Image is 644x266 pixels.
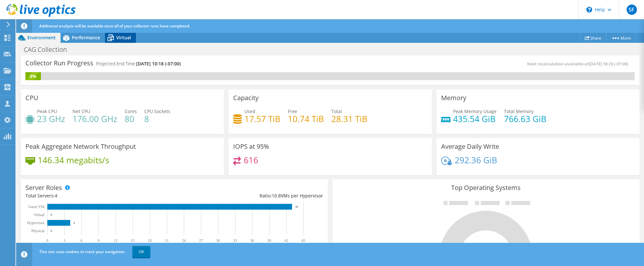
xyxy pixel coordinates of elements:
[148,238,152,243] text: 18
[288,108,297,114] span: Free
[27,221,44,225] text: Hypervisor
[98,238,99,243] text: 9
[96,60,181,67] h4: Projected End Time:
[55,193,57,199] span: 4
[295,205,298,208] text: 43
[39,249,126,254] span: This site uses cookies to track your navigation.
[606,33,636,43] a: More
[453,115,497,122] h4: 435.54 GiB
[272,193,281,199] span: 10.8
[38,157,109,164] h4: 146.34 megabits/s
[580,33,606,43] a: Share
[504,108,534,114] span: Total Memory
[125,108,137,114] span: Cores
[34,213,45,217] text: Virtual
[72,115,117,122] h4: 176.00 GHz
[132,246,150,258] a: OK
[244,115,280,122] h4: 17.57 TiB
[174,192,323,199] div: Ratio: VMs per Hypervisor
[233,143,269,150] h3: IOPS at 95%
[136,61,181,67] span: [DATE] 10:18 (-07:00)
[453,108,497,114] span: Peak Memory Usage
[25,192,174,199] div: Total Servers:
[182,238,186,243] text: 24
[250,238,254,243] text: 36
[27,34,56,41] span: Environment
[39,23,190,29] span: Additional analysis will be available once all of your collector runs have completed.
[51,213,52,216] text: 0
[72,108,90,114] span: Net CPU
[527,61,631,67] span: Next recalculation available at
[216,238,220,243] text: 30
[63,238,65,243] text: 3
[80,238,82,243] text: 6
[233,94,259,101] h3: Capacity
[37,115,65,122] h4: 23 GHz
[25,143,136,150] h3: Peak Aggregate Network Throughput
[73,221,75,224] text: 4
[586,7,592,13] svg: \n
[165,238,169,243] text: 21
[337,184,635,191] h3: Top Operating Systems
[627,5,637,15] span: SF
[116,34,131,41] span: Virtual
[144,115,170,122] h4: 8
[441,94,466,101] h3: Memory
[441,143,499,150] h3: Average Daily Write
[21,46,77,53] h1: CAG Collection
[25,184,62,191] h3: Server Roles
[244,108,255,114] span: Used
[114,238,118,243] text: 12
[301,238,305,243] text: 45
[331,108,342,114] span: Total
[267,238,271,243] text: 39
[233,238,237,243] text: 33
[504,115,546,122] h4: 766.63 GiB
[589,61,628,67] span: [DATE] 18:23 (-07:00)
[72,34,100,41] span: Performance
[31,229,44,233] text: Physical
[125,115,137,122] h4: 80
[331,115,367,122] h4: 28.31 TiB
[25,73,41,80] div: 3%
[144,108,170,114] span: CPU Sockets
[28,204,44,209] text: Guest VM
[455,157,497,164] h4: 292.36 GiB
[25,94,38,101] h3: CPU
[288,115,324,122] h4: 10.74 TiB
[51,229,52,233] text: 0
[37,108,57,114] span: Peak CPU
[46,238,48,243] text: 0
[131,238,135,243] text: 15
[284,238,288,243] text: 42
[244,157,258,164] h4: 616
[199,238,203,243] text: 27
